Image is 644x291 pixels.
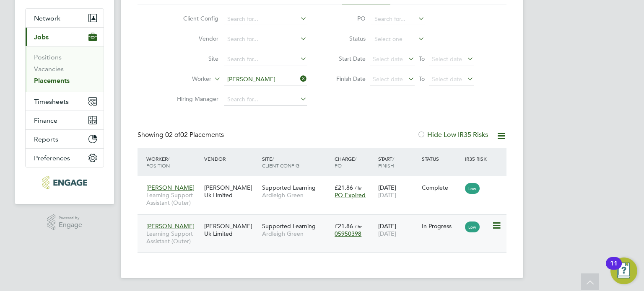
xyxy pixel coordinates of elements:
button: Open Resource Center, 11 new notifications [610,258,637,284]
input: Search for... [224,74,307,85]
label: Worker [163,75,211,83]
span: £21.86 [335,222,353,230]
span: Supported Learning [262,222,316,230]
span: Finance [34,116,57,124]
div: Site [260,151,332,173]
input: Search for... [371,13,425,25]
span: Timesheets [34,98,69,106]
span: 05950398 [335,230,361,237]
label: Vendor [170,35,218,42]
div: In Progress [422,222,461,230]
input: Search for... [224,33,307,45]
button: Finance [26,111,104,129]
span: Select date [432,55,462,63]
div: Vendor [202,151,260,166]
span: / hr [355,185,362,191]
div: Status [420,151,463,166]
span: Ardleigh Green [262,191,330,199]
label: Finish Date [328,75,366,82]
span: / Position [146,155,170,169]
div: [DATE] [376,218,420,242]
span: Low [465,183,480,194]
label: Status [328,35,366,42]
div: [PERSON_NAME] Uk Limited [202,180,260,203]
div: Showing [138,131,226,139]
span: / PO [335,155,356,169]
span: Network [34,14,60,22]
button: Timesheets [26,92,104,111]
input: Search for... [224,94,307,106]
div: 11 [610,263,618,274]
label: Site [170,55,218,62]
span: To [416,73,427,84]
input: Select one [371,33,425,45]
a: Go to home page [25,176,104,189]
a: Powered byEngage [47,214,83,230]
span: Learning Support Assistant (Outer) [146,230,200,245]
a: [PERSON_NAME]Learning Support Assistant (Outer)[PERSON_NAME] Uk LimitedSupported LearningArdleigh... [144,179,506,186]
span: Powered by [59,214,82,221]
span: Supported Learning [262,184,316,191]
span: Reports [34,135,58,143]
span: Ardleigh Green [262,230,330,237]
button: Jobs [26,28,104,46]
label: Client Config [170,15,218,22]
span: Learning Support Assistant (Outer) [146,191,200,206]
span: 02 of [165,131,180,139]
span: Jobs [34,33,49,41]
span: [DATE] [378,230,396,237]
span: Low [465,221,480,232]
label: PO [328,15,366,22]
div: Worker [144,151,202,173]
span: [PERSON_NAME] [146,222,195,230]
input: Search for... [224,54,307,65]
div: Start [376,151,420,173]
span: Engage [59,221,82,229]
span: [DATE] [378,191,396,199]
label: Hide Low IR35 Risks [417,131,488,139]
span: / Finish [378,155,394,169]
div: Charge [332,151,376,173]
label: Hiring Manager [170,95,218,103]
div: Complete [422,184,461,191]
span: PO Expired [335,191,366,199]
button: Reports [26,130,104,148]
span: / hr [355,223,362,229]
div: IR35 Risk [463,151,492,166]
span: 02 Placements [165,131,224,139]
a: [PERSON_NAME]Learning Support Assistant (Outer)[PERSON_NAME] Uk LimitedSupported LearningArdleigh... [144,218,506,225]
span: Select date [373,75,403,83]
a: Positions [34,53,62,61]
button: Preferences [26,149,104,167]
span: / Client Config [262,155,299,169]
span: £21.86 [335,184,353,191]
span: [PERSON_NAME] [146,184,195,191]
span: Select date [373,55,403,63]
input: Search for... [224,13,307,25]
label: Start Date [328,55,366,62]
a: Placements [34,77,70,85]
img: morganhunt-logo-retina.png [42,176,87,189]
span: Select date [432,75,462,83]
a: Vacancies [34,65,64,73]
span: To [416,53,427,64]
button: Network [26,9,104,27]
div: [DATE] [376,180,420,203]
div: Jobs [26,46,104,92]
div: [PERSON_NAME] Uk Limited [202,218,260,242]
span: Preferences [34,154,70,162]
